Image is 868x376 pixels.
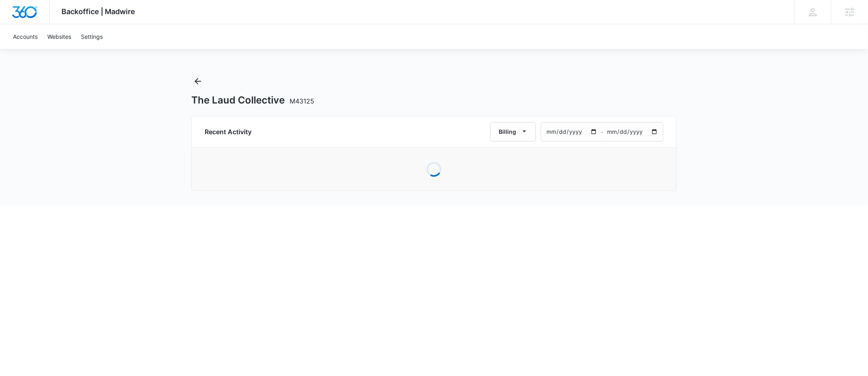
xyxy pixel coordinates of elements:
button: Billing [490,122,536,142]
span: – [601,128,603,136]
a: Accounts [8,24,42,49]
h1: The Laud Collective [191,94,314,106]
a: Settings [76,24,108,49]
a: Websites [42,24,76,49]
h6: Recent Activity [205,127,252,137]
button: Back [191,75,204,88]
span: M43125 [290,97,314,105]
span: Backoffice | Madwire [62,7,135,16]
